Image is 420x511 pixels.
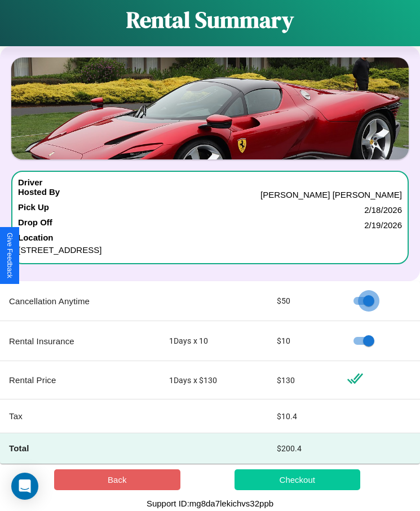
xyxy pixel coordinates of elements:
p: [STREET_ADDRESS] [18,242,402,257]
div: Open Intercom Messenger [11,473,38,500]
td: $ 200.4 [268,433,338,464]
p: Support ID: mg8da7lekichvs32ppb [147,496,273,511]
p: 2 / 19 / 2026 [364,217,402,233]
button: Checkout [235,469,361,490]
p: [PERSON_NAME] [PERSON_NAME] [260,187,402,202]
td: 1 Days x 10 [160,321,268,361]
h4: Location [18,233,402,242]
h4: Pick Up [18,202,49,217]
p: 2 / 18 / 2026 [364,202,402,217]
div: Give Feedback [6,233,14,278]
button: Back [54,469,180,490]
p: Tax [9,408,151,424]
h4: Hosted By [18,187,60,202]
h4: Total [9,442,151,454]
td: $ 10 [268,321,338,361]
td: $ 130 [268,361,338,399]
h4: Drop Off [18,217,52,233]
td: 1 Days x $ 130 [160,361,268,399]
p: Rental Price [9,372,151,388]
td: $ 10.4 [268,399,338,433]
p: Cancellation Anytime [9,294,151,309]
h1: Rental Summary [126,5,294,35]
p: Rental Insurance [9,334,151,349]
td: $ 50 [268,281,338,321]
h4: Driver [18,177,42,187]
